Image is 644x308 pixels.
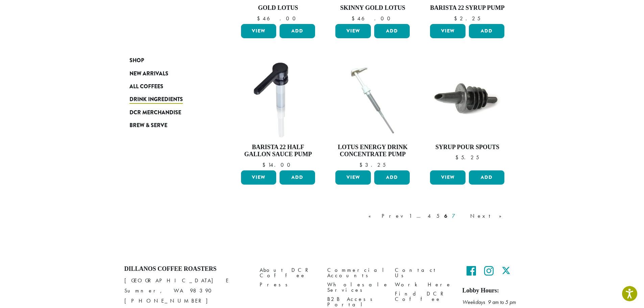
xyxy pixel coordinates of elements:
[334,61,411,168] a: Lotus Energy Drink Concentrate Pump $3.25
[241,24,277,38] a: View
[395,289,452,304] a: Find DCR Coffee
[415,212,424,220] a: …
[435,212,441,220] a: 5
[239,61,317,168] a: Barista 22 Half Gallon Sauce Pump $14.00
[129,109,181,117] span: DCR Merchandise
[455,154,479,161] bdi: 5.25
[124,276,249,306] p: [GEOGRAPHIC_DATA] E Sumner, WA 98390 [PHONE_NUMBER]
[262,161,293,168] bdi: 14.00
[334,61,411,138] img: pump_1024x1024_2x_720x_7ebb9306-2e50-43cc-9be2-d4d1730b4a2d_460x-300x300.jpg
[455,154,461,161] span: $
[469,212,508,220] a: Next »
[257,15,299,22] bdi: 46.00
[430,24,466,38] a: View
[462,299,516,306] em: Weekdays 9 am to 5 pm
[335,170,371,185] a: View
[124,265,249,273] h4: Dillanos Coffee Roasters
[241,170,277,185] a: View
[129,54,211,67] a: Shop
[352,15,357,22] span: $
[451,212,467,220] a: 7
[443,212,449,220] a: 6
[129,80,211,93] a: All Coffees
[428,144,506,151] h4: Syrup Pour Spouts
[129,82,163,91] span: All Coffees
[129,121,167,130] span: Brew & Serve
[129,93,211,106] a: Drink Ingredients
[280,170,315,185] button: Add
[426,212,433,220] a: 4
[257,15,263,22] span: $
[428,61,506,168] a: Syrup Pour Spouts $5.25
[428,4,506,12] h4: Barista 22 Syrup Pump
[260,280,317,289] a: Press
[430,170,466,185] a: View
[327,280,385,294] a: Wholesale Services
[374,170,410,185] button: Add
[454,15,480,22] bdi: 2.25
[469,170,504,185] button: Add
[262,161,268,168] span: $
[359,161,386,168] bdi: 3.25
[129,67,211,80] a: New Arrivals
[280,24,315,38] button: Add
[462,287,520,294] h5: Lobby Hours:
[374,24,410,38] button: Add
[335,24,371,38] a: View
[334,4,411,12] h4: Skinny Gold Lotus
[454,15,460,22] span: $
[129,106,211,119] a: DCR Merchandise
[129,70,168,78] span: New Arrivals
[395,280,452,289] a: Work Here
[239,61,317,138] img: DP1898.01.png
[469,24,504,38] button: Add
[395,265,452,280] a: Contact Us
[260,265,317,280] a: About DCR Coffee
[359,161,365,168] span: $
[239,4,317,12] h4: Gold Lotus
[428,61,506,138] img: Black-Syrup-Pour-Spouts-Single-300x300.jpg
[129,95,183,104] span: Drink Ingredients
[408,212,413,220] a: 1
[367,212,406,220] a: « Prev
[334,144,411,158] h4: Lotus Energy Drink Concentrate Pump
[239,144,317,158] h4: Barista 22 Half Gallon Sauce Pump
[327,265,385,280] a: Commercial Accounts
[352,15,393,22] bdi: 46.00
[129,56,144,65] span: Shop
[129,119,211,132] a: Brew & Serve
